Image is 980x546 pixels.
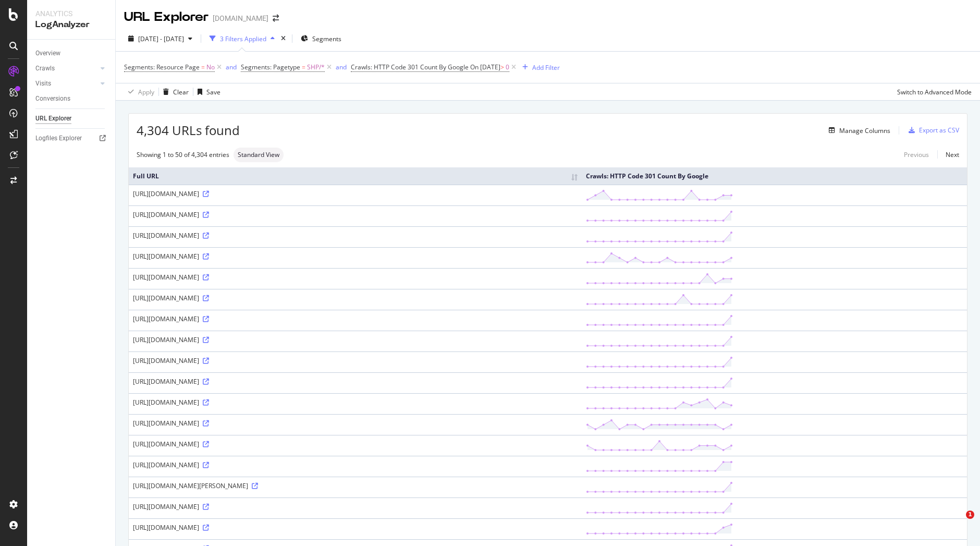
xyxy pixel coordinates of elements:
[273,15,279,22] div: arrow-right-arrow-left
[35,93,108,104] a: Conversions
[302,63,305,71] span: =
[904,122,959,139] button: Export as CSV
[124,8,209,26] div: URL Explorer
[35,133,108,144] a: Logfiles Explorer
[893,83,972,100] button: Switch to Advanced Mode
[133,460,578,469] div: [URL][DOMAIN_NAME]
[35,93,70,104] div: Conversions
[35,19,107,31] div: LogAnalyzer
[307,60,325,75] span: SHP/*
[312,34,341,43] span: Segments
[351,63,469,71] span: Crawls: HTTP Code 301 Count By Google
[220,34,266,43] div: 3 Filters Applied
[945,511,970,536] iframe: Intercom live chat
[206,60,215,75] span: No
[213,13,268,23] div: [DOMAIN_NAME]
[124,83,154,100] button: Apply
[129,167,582,185] th: Full URL: activate to sort column ascending
[226,63,237,71] div: and
[582,167,967,185] th: Crawls: HTTP Code 301 Count By Google
[205,30,279,47] button: 3 Filters Applied
[297,30,346,47] button: Segments
[133,294,578,302] div: [URL][DOMAIN_NAME]
[35,63,55,74] div: Crawls
[336,62,347,72] button: and
[919,126,959,135] div: Export as CSV
[133,419,578,428] div: [URL][DOMAIN_NAME]
[133,481,578,490] div: [URL][DOMAIN_NAME][PERSON_NAME]
[201,63,205,71] span: =
[133,356,578,365] div: [URL][DOMAIN_NAME]
[133,335,578,344] div: [URL][DOMAIN_NAME]
[133,523,578,532] div: [URL][DOMAIN_NAME]
[336,63,347,71] div: and
[238,152,279,158] span: Standard View
[506,60,509,75] span: 0
[825,124,890,137] button: Manage Columns
[138,88,154,96] div: Apply
[35,48,60,59] div: Overview
[124,30,197,47] button: [DATE] - [DATE]
[532,63,560,72] div: Add Filter
[35,78,97,89] a: Visits
[137,122,240,139] span: 4,304 URLs found
[133,210,578,219] div: [URL][DOMAIN_NAME]
[279,33,288,44] div: times
[234,148,284,162] div: neutral label
[839,126,890,135] div: Manage Columns
[35,8,107,19] div: Analytics
[35,113,71,124] div: URL Explorer
[206,88,220,96] div: Save
[35,133,82,144] div: Logfiles Explorer
[35,113,108,124] a: URL Explorer
[35,48,108,59] a: Overview
[133,273,578,282] div: [URL][DOMAIN_NAME]
[937,147,959,162] a: Next
[133,189,578,198] div: [URL][DOMAIN_NAME]
[133,314,578,323] div: [URL][DOMAIN_NAME]
[159,83,189,100] button: Clear
[133,440,578,448] div: [URL][DOMAIN_NAME]
[897,88,972,96] div: Switch to Advanced Mode
[133,398,578,407] div: [URL][DOMAIN_NAME]
[518,61,560,74] button: Add Filter
[500,63,504,71] span: >
[966,511,974,519] span: 1
[133,231,578,240] div: [URL][DOMAIN_NAME]
[173,88,189,96] div: Clear
[138,34,184,43] span: [DATE] - [DATE]
[133,377,578,386] div: [URL][DOMAIN_NAME]
[226,62,237,72] button: and
[133,502,578,511] div: [URL][DOMAIN_NAME]
[35,78,51,89] div: Visits
[124,63,200,71] span: Segments: Resource Page
[133,252,578,261] div: [URL][DOMAIN_NAME]
[241,63,300,71] span: Segments: Pagetype
[193,83,220,100] button: Save
[35,63,97,74] a: Crawls
[470,63,500,71] span: On [DATE]
[137,150,229,159] div: Showing 1 to 50 of 4,304 entries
